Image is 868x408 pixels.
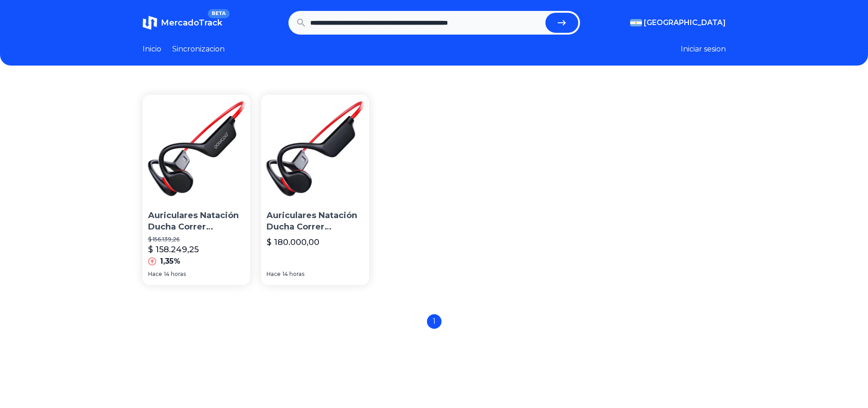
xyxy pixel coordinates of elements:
[261,95,369,285] a: Auriculares Natación Ducha Correr Conducción Osea 32gb NuevoAuriculares Natación Ducha Correr Con...
[261,95,369,203] img: Auriculares Natación Ducha Correr Conducción Osea 32gb Nuevo
[172,44,225,55] a: Sincronizacion
[267,236,319,249] p: $ 180.000,00
[267,270,281,278] span: Hace
[148,210,245,233] p: Auriculares Natación Ducha Correr Conducción Osea 32gb Nuevo
[208,9,229,18] span: BETA
[164,270,186,278] span: 14 horas
[148,236,245,243] p: $ 156.139,26
[161,18,222,28] span: MercadoTrack
[143,95,251,203] img: Auriculares Natación Ducha Correr Conducción Osea 32gb Nuevo
[160,256,180,267] p: 1,35%
[630,17,726,28] button: [GEOGRAPHIC_DATA]
[148,270,162,278] span: Hace
[644,17,726,28] span: [GEOGRAPHIC_DATA]
[681,44,726,55] button: Iniciar sesion
[143,95,251,285] a: Auriculares Natación Ducha Correr Conducción Osea 32gb NuevoAuriculares Natación Ducha Correr Con...
[143,15,157,30] img: MercadoTrack
[143,44,161,55] a: Inicio
[267,210,364,233] p: Auriculares Natación Ducha Correr Conducción Osea 32gb Nuevo
[148,243,199,256] p: $ 158.249,25
[282,270,304,278] span: 14 horas
[143,15,222,30] a: MercadoTrackBETA
[630,19,642,26] img: Argentina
